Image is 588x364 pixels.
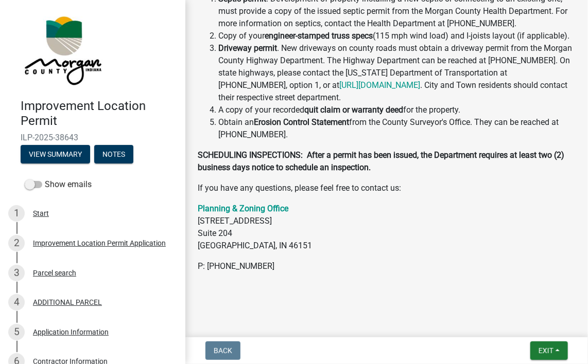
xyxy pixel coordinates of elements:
div: 5 [8,324,25,340]
p: P: [PHONE_NUMBER] [198,260,576,272]
div: 1 [8,205,25,222]
strong: SCHEDULING INSPECTIONS: After a permit has been issued, the Department requires at least two (2) ... [198,150,564,172]
div: 2 [8,235,25,251]
li: A copy of your recorded for the property. [218,104,576,116]
span: Exit [539,347,554,355]
h4: Improvement Location Permit [21,99,177,129]
div: 3 [8,265,25,281]
p: If you have any questions, please feel free to contact us: [198,182,576,194]
wm-modal-confirm: Summary [21,151,90,159]
strong: Erosion Control Statement [254,117,349,127]
li: Copy of your (115 mph wind load) and I-joists layout (if applicable). [218,30,576,42]
div: Application Information [33,329,109,336]
p: [STREET_ADDRESS] Suite 204 [GEOGRAPHIC_DATA], IN 46151 [198,203,576,252]
button: Back [205,341,240,360]
label: Show emails [25,178,92,191]
button: Notes [94,145,133,163]
a: [URL][DOMAIN_NAME] [339,80,420,90]
div: Improvement Location Permit Application [33,240,166,247]
div: ADDITIONAL PARCEL [33,299,102,306]
div: 4 [8,294,25,311]
div: Parcel search [33,269,76,277]
wm-modal-confirm: Notes [94,151,133,159]
img: Morgan County, Indiana [21,11,103,88]
button: Exit [530,341,568,360]
span: ILP-2025-38643 [21,133,165,142]
button: View Summary [21,145,90,163]
strong: quit claim or warranty deed [304,105,403,115]
strong: engineer-stamped truss specs [265,31,373,41]
div: Start [33,210,49,217]
a: Planning & Zoning Office [198,204,288,213]
span: Back [214,347,232,355]
strong: Driveway permit [218,43,277,53]
li: . New driveways on county roads must obtain a driveway permit from the Morgan County Highway Depa... [218,42,576,104]
li: Obtain an from the County Surveyor's Office. They can be reached at [PHONE_NUMBER]. [218,116,576,141]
